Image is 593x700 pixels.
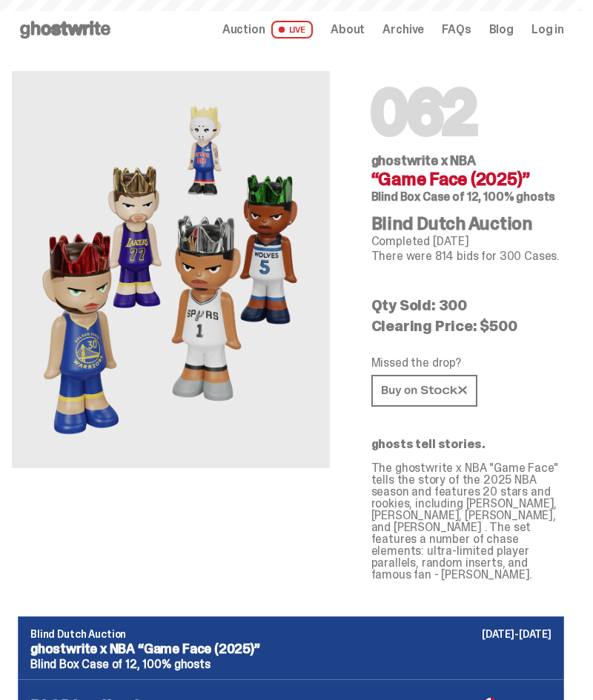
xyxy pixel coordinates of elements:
span: Auction [222,24,265,36]
p: Clearing Price: $500 [371,319,564,333]
a: FAQs [442,24,471,36]
p: The ghostwrite x NBA "Game Face" tells the story of the 2025 NBA season and features 20 stars and... [371,462,564,581]
h4: “Game Face (2025)” [371,170,564,188]
p: Blind Dutch Auction [30,629,551,639]
p: Completed [DATE] [371,236,564,247]
span: Blind Box Case of 12, 100% ghosts [30,656,211,672]
p: [DATE]-[DATE] [482,629,551,639]
h1: 062 [371,83,564,142]
a: Blog [489,24,514,36]
p: There were 814 bids for 300 Cases. [371,250,564,262]
h4: Blind Dutch Auction [371,215,564,233]
img: NBA&ldquo;Game Face (2025)&rdquo; [12,71,330,468]
p: ghostwrite x NBA “Game Face (2025)” [30,642,551,656]
span: Blind Box Case of 12, 100% ghosts [371,189,556,204]
span: LIVE [271,21,314,39]
span: ghostwrite x NBA [371,152,476,170]
a: Auction LIVE [222,21,313,39]
a: About [331,24,365,36]
a: Log in [531,24,564,36]
p: Missed the drop? [371,357,564,369]
p: Qty Sold: 300 [371,298,564,313]
a: Archive [382,24,424,36]
p: ghosts tell stories. [371,439,564,450]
